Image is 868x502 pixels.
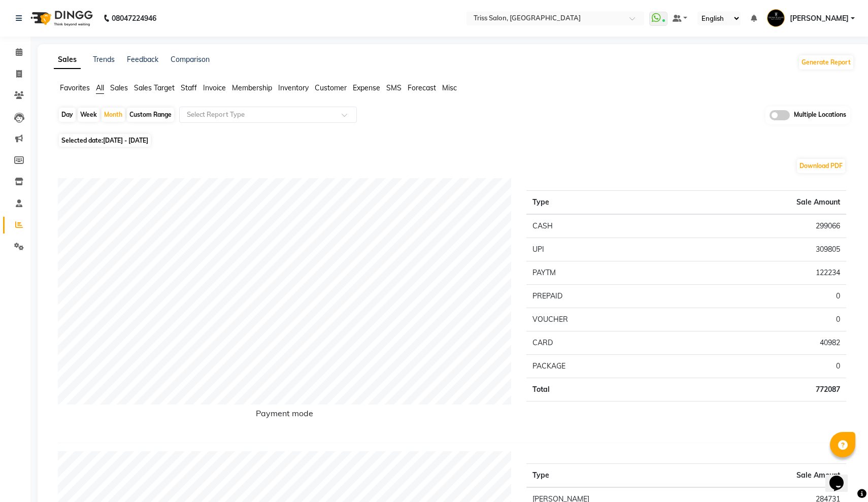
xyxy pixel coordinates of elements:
a: Feedback [127,55,158,64]
span: Expense [353,83,380,92]
th: Sale Amount [715,463,846,487]
td: CARD [526,331,674,354]
td: PAYTM [526,261,674,284]
span: Sales Target [134,83,175,92]
button: Download PDF [797,159,845,173]
button: Generate Report [799,55,853,70]
td: 122234 [674,261,846,284]
td: 0 [674,284,846,308]
span: [DATE] - [DATE] [103,137,148,144]
span: Customer [315,83,347,92]
td: UPI [526,238,674,261]
td: 299066 [674,214,846,238]
img: Rohit Maheshwari [767,9,785,27]
span: Sales [110,83,128,92]
td: 772087 [674,378,846,401]
td: 309805 [674,238,846,261]
span: Misc [442,83,457,92]
iframe: chat widget [825,461,858,492]
span: SMS [386,83,402,92]
a: Sales [54,51,81,69]
td: 0 [674,308,846,331]
h6: Payment mode [58,409,511,422]
td: CASH [526,214,674,238]
span: Forecast [408,83,436,92]
span: [PERSON_NAME] [790,13,849,24]
th: Type [526,190,674,214]
span: All [96,83,104,92]
div: Week [78,108,99,122]
th: Sale Amount [674,190,846,214]
th: Type [526,463,714,487]
td: 40982 [674,331,846,354]
td: Total [526,378,674,401]
td: VOUCHER [526,308,674,331]
td: PACKAGE [526,354,674,378]
td: PREPAID [526,284,674,308]
a: Trends [93,55,115,64]
div: Custom Range [127,108,174,122]
span: Membership [232,83,272,92]
span: Selected date: [59,134,151,147]
a: Comparison [171,55,210,64]
td: 0 [674,354,846,378]
img: logo [26,4,95,32]
span: Favorites [60,83,90,92]
div: Month [102,108,125,122]
b: 08047224946 [112,4,156,32]
div: Day [59,108,76,122]
span: Invoice [203,83,226,92]
span: Multiple Locations [794,110,846,120]
span: Inventory [278,83,309,92]
span: Staff [181,83,197,92]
